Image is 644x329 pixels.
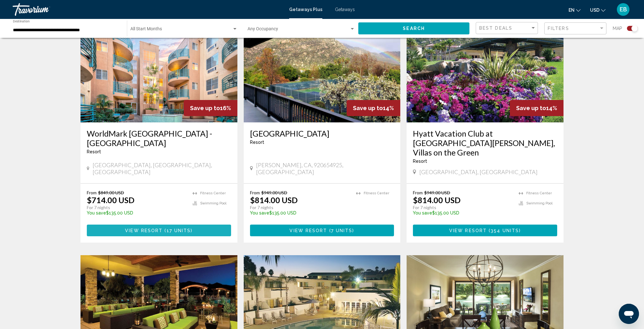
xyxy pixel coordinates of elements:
span: Map [613,24,622,33]
span: Save up to [516,105,546,111]
span: Save up to [353,105,383,111]
span: [GEOGRAPHIC_DATA], [GEOGRAPHIC_DATA] [419,168,538,175]
span: 354 units [491,228,519,233]
span: Resort [87,149,101,154]
span: Search [403,26,425,31]
span: You save [87,210,106,215]
span: [PERSON_NAME], CA, 920654925, [GEOGRAPHIC_DATA] [256,162,394,175]
span: Resort [413,159,427,164]
span: Filters [548,26,569,31]
span: From [413,190,423,195]
iframe: Button to launch messaging window [619,304,639,324]
p: For 7 nights [250,205,350,210]
a: Getaways Plus [289,7,322,12]
p: For 7 nights [413,205,512,210]
span: Swimming Pool [526,201,552,205]
img: A409E01X.jpg [80,21,237,122]
span: Best Deals [479,26,512,31]
p: $135.00 USD [250,210,350,215]
span: USD [590,8,599,13]
p: $814.00 USD [413,195,461,205]
span: Resort [250,140,264,145]
span: Fitness Center [526,191,552,195]
div: 16% [184,100,237,116]
span: EB [620,6,627,13]
span: $849.00 USD [98,190,124,195]
span: [GEOGRAPHIC_DATA], [GEOGRAPHIC_DATA], [GEOGRAPHIC_DATA] [92,162,231,175]
span: ( ) [487,228,521,233]
button: User Menu [615,3,631,16]
div: 14% [510,100,563,116]
a: Travorium [13,3,283,16]
p: $135.00 USD [413,210,512,215]
span: 7 units [331,228,353,233]
p: $714.00 USD [87,195,134,205]
mat-select: Sort by [479,26,536,31]
img: ii_vlw1.jpg [407,21,563,122]
button: Filter [544,22,606,35]
p: $135.00 USD [87,210,186,215]
div: 14% [347,100,400,116]
span: View Resort [289,228,327,233]
span: ( ) [327,228,355,233]
span: You save [250,210,269,215]
span: Save up to [190,105,220,111]
span: View Resort [449,228,487,233]
span: ( ) [163,228,193,233]
button: View Resort(354 units) [413,225,557,236]
p: For 7 nights [87,205,186,210]
button: View Resort(17 units) [87,225,231,236]
button: Change language [569,5,581,15]
a: WorldMark [GEOGRAPHIC_DATA] - [GEOGRAPHIC_DATA] [87,129,231,148]
span: From [250,190,260,195]
p: $814.00 USD [250,195,298,205]
span: en [569,8,575,13]
span: Swimming Pool [200,201,226,205]
span: From [87,190,97,195]
a: Hyatt Vacation Club at [GEOGRAPHIC_DATA][PERSON_NAME], Villas on the Green [413,129,557,157]
a: [GEOGRAPHIC_DATA] [250,129,394,138]
span: Fitness Center [200,191,226,195]
img: ii_rok1.jpg [244,21,401,122]
span: 17 units [167,228,191,233]
a: Getaways [335,7,355,12]
span: $949.00 USD [424,190,450,195]
span: View Resort [125,228,163,233]
button: Change currency [590,5,605,15]
span: $949.00 USD [261,190,287,195]
span: Fitness Center [364,191,389,195]
button: View Resort(7 units) [250,225,394,236]
button: Search [358,22,469,34]
span: You save [413,210,432,215]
